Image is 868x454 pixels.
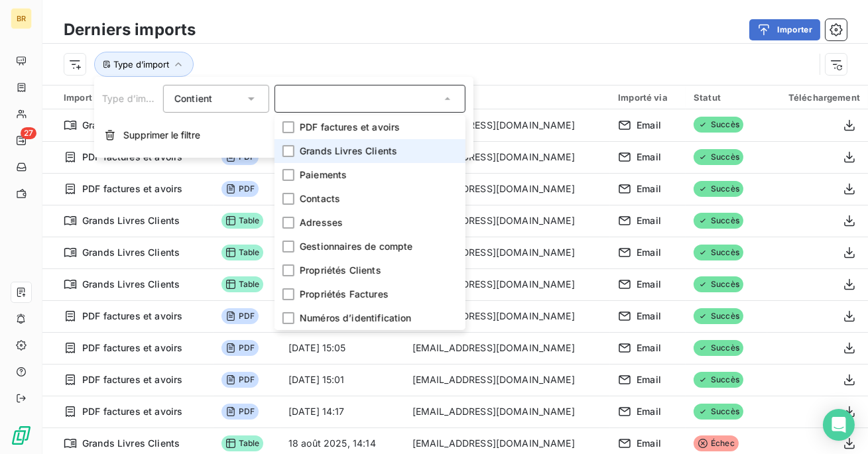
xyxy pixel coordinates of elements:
a: 27 [11,130,31,151]
span: Propriétés Clients [300,264,381,277]
span: Email [637,214,661,227]
span: Contient [174,93,212,104]
div: Importé par [412,92,603,103]
button: Supprimer le filtre [94,121,473,150]
span: Type d’import [113,59,169,70]
td: [EMAIL_ADDRESS][DOMAIN_NAME] [404,332,611,364]
td: [DATE] 15:05 [280,332,404,364]
span: PDF factures et avoirs [82,310,182,323]
button: Type d’import [94,52,194,77]
span: Grands Livres Clients [82,214,180,227]
td: [EMAIL_ADDRESS][DOMAIN_NAME] [404,205,611,237]
span: PDF factures et avoirs [300,121,400,134]
span: Email [637,246,661,259]
span: Adresses [300,216,343,229]
span: PDF [221,181,259,197]
span: Succès [694,213,743,229]
span: Email [637,341,661,355]
span: Succès [694,245,743,260]
span: Supprimer le filtre [123,129,200,142]
span: Propriétés Factures [300,288,389,301]
td: [EMAIL_ADDRESS][DOMAIN_NAME] [404,173,611,205]
span: Email [637,182,661,196]
td: [EMAIL_ADDRESS][DOMAIN_NAME] [404,396,611,427]
div: Statut [694,92,759,103]
button: Importer [749,19,820,40]
span: Table [221,435,264,451]
span: Table [221,245,264,260]
span: Email [637,310,661,323]
span: Succès [694,276,743,292]
span: Succès [694,340,743,356]
span: Succès [694,149,743,165]
div: Open Intercom Messenger [823,409,855,441]
td: [EMAIL_ADDRESS][DOMAIN_NAME] [404,364,611,396]
span: Succès [694,308,743,324]
span: Succès [694,372,743,388]
span: Grands Livres Clients [82,246,180,259]
span: Type d’import [102,93,164,104]
span: Succès [694,404,743,420]
span: Grands Livres Clients [82,278,180,291]
span: Grands Livres Clients [82,119,180,132]
span: Table [221,213,264,229]
span: Échec [694,435,739,451]
span: PDF factures et avoirs [82,373,182,386]
span: Email [637,119,661,132]
h3: Derniers imports [64,18,196,42]
span: Succès [694,181,743,197]
div: Import [64,91,206,103]
div: Importé via [618,92,678,103]
span: Email [637,405,661,418]
span: Succès [694,117,743,133]
span: PDF [221,308,259,324]
td: [EMAIL_ADDRESS][DOMAIN_NAME] [404,300,611,332]
span: Gestionnaires de compte [300,240,412,253]
span: PDF [221,340,259,356]
span: Email [637,150,661,164]
span: 27 [21,127,36,139]
div: BR [11,8,32,29]
td: [EMAIL_ADDRESS][DOMAIN_NAME] [404,141,611,173]
td: [DATE] 15:01 [280,364,404,396]
span: PDF factures et avoirs [82,150,182,164]
span: Grands Livres Clients [82,437,180,450]
span: Email [637,278,661,291]
td: [EMAIL_ADDRESS][DOMAIN_NAME] [404,268,611,300]
span: Grands Livres Clients [300,144,397,158]
img: Logo LeanPay [11,425,32,446]
span: Email [637,373,661,386]
span: Contacts [300,192,340,205]
span: Paiements [300,168,347,182]
span: Email [637,437,661,450]
span: PDF [221,372,259,388]
span: PDF factures et avoirs [82,405,182,418]
div: Téléchargement [775,92,860,103]
span: PDF [221,404,259,420]
td: [EMAIL_ADDRESS][DOMAIN_NAME] [404,109,611,141]
td: [DATE] 14:17 [280,396,404,427]
span: Numéros d’identification [300,312,412,325]
span: PDF factures et avoirs [82,182,182,196]
td: [EMAIL_ADDRESS][DOMAIN_NAME] [404,237,611,268]
span: Table [221,276,264,292]
span: PDF factures et avoirs [82,341,182,355]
